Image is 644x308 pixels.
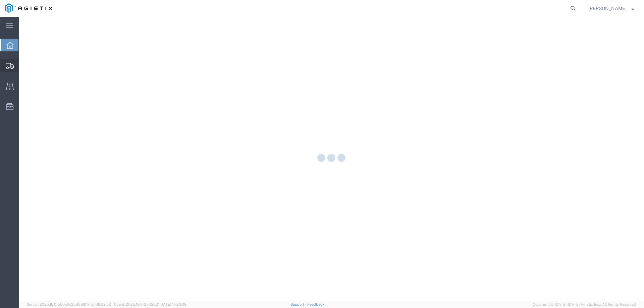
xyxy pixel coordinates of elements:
span: Jesse Jordan [588,5,627,12]
img: logo [5,3,52,13]
span: Server: 2025.18.0-bb0e0c2bd68 [27,302,111,306]
span: Client: 2025.18.0-27d3021 [114,302,186,306]
span: [DATE] 09:52:52 [83,302,111,306]
span: [DATE] 10:20:09 [159,302,186,306]
button: [PERSON_NAME] [588,4,635,12]
a: Feedback [307,302,324,306]
span: Copyright © [DATE]-[DATE] Agistix Inc., All Rights Reserved [533,302,636,307]
a: Support [290,302,307,306]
